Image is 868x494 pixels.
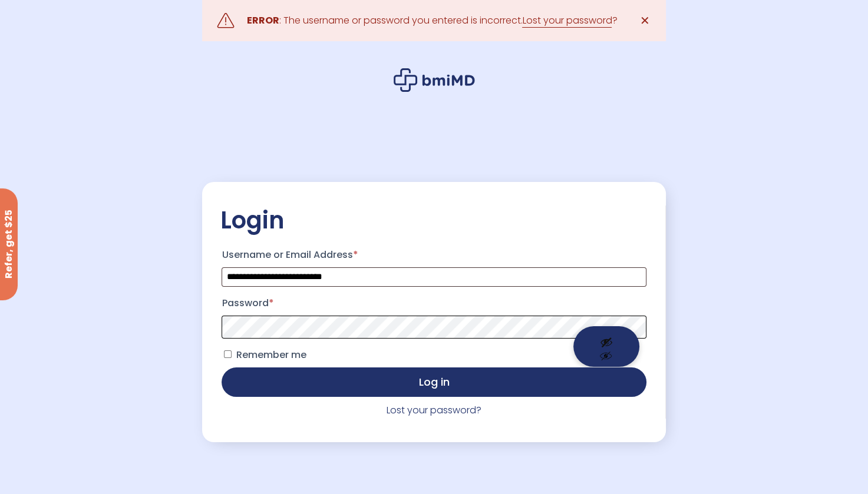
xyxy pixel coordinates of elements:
span: Remember me [236,348,306,362]
a: Lost your password [522,14,612,28]
h2: Login [220,205,648,235]
input: Remember me [224,350,232,358]
div: : The username or password you entered is incorrect. ? [246,12,617,29]
button: Show password [573,326,639,367]
label: Password [222,294,646,313]
a: ✕ [633,9,657,32]
span: ✕ [640,12,650,29]
a: Lost your password? [387,403,481,417]
label: Username or Email Address [222,246,646,264]
button: Log in [222,367,646,397]
strong: ERROR [246,14,279,27]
